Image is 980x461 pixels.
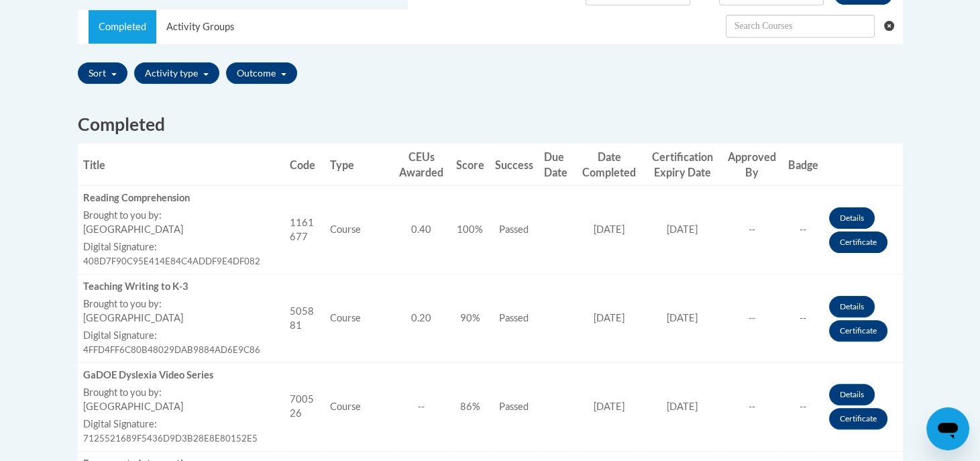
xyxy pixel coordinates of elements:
[824,274,903,363] td: Actions
[156,10,244,44] a: Activity Groups
[722,144,783,186] th: Approved By
[83,223,183,235] span: [GEOGRAPHIC_DATA]
[83,280,279,294] div: Teaching Writing to K-3
[829,384,875,405] a: Details button
[83,209,279,223] label: Brought to you by:
[78,112,903,137] h2: Completed
[490,274,539,363] td: Passed
[829,207,875,229] a: Details button
[490,144,539,186] th: Success
[78,62,127,84] button: Sort
[594,401,624,412] span: [DATE]
[83,329,279,343] label: Digital Signature:
[83,417,279,431] label: Digital Signature:
[829,296,875,317] a: Details button
[457,223,483,235] span: 100%
[829,232,887,253] a: Certificate
[284,274,324,363] td: 505881
[722,362,783,451] td: --
[83,312,183,323] span: [GEOGRAPHIC_DATA]
[83,256,260,266] span: 408D7F90C95E414E84C4ADDF9E4DF082
[325,144,392,186] th: Type
[83,297,279,311] label: Brought to you by:
[783,186,824,274] td: --
[667,401,698,412] span: [DATE]
[134,62,219,84] button: Activity type
[325,274,392,363] td: Course
[783,362,824,451] td: --
[284,186,324,274] td: 1161677
[83,344,260,355] span: 4FFD4FF6C80B48029DAB9884AD6E9C86
[824,186,903,274] td: Actions
[83,401,183,412] span: [GEOGRAPHIC_DATA]
[824,144,903,186] th: Actions
[325,186,392,274] td: Course
[83,240,279,254] label: Digital Signature:
[83,191,279,205] div: Reading Comprehension
[490,186,539,274] td: Passed
[539,144,576,186] th: Due Date
[460,312,480,323] span: 90%
[643,144,722,186] th: Certification Expiry Date
[226,62,297,84] button: Outcome
[284,362,324,451] td: 700526
[722,274,783,363] td: --
[490,362,539,451] td: Passed
[83,368,279,382] div: GaDOE Dyslexia Video Series
[926,407,969,450] iframe: Button to launch messaging window
[460,401,480,412] span: 86%
[726,15,875,38] input: Search Withdrawn Transcripts
[824,362,903,451] td: Actions
[667,312,698,323] span: [DATE]
[783,144,824,186] th: Badge
[83,386,279,400] label: Brought to you by:
[884,10,902,42] button: Clear searching
[451,144,490,186] th: Score
[398,400,445,414] div: --
[83,433,258,444] span: 7125521689F5436D9D3B28E8E80152E5
[829,320,887,342] a: Certificate
[89,10,156,44] a: Completed
[325,362,392,451] td: Course
[594,223,624,235] span: [DATE]
[576,144,643,186] th: Date Completed
[722,186,783,274] td: --
[78,144,284,186] th: Title
[783,274,824,363] td: --
[398,311,445,325] div: 0.20
[667,223,698,235] span: [DATE]
[398,223,445,237] div: 0.40
[829,408,887,429] a: Certificate
[284,144,324,186] th: Code
[392,144,451,186] th: CEUs Awarded
[594,312,624,323] span: [DATE]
